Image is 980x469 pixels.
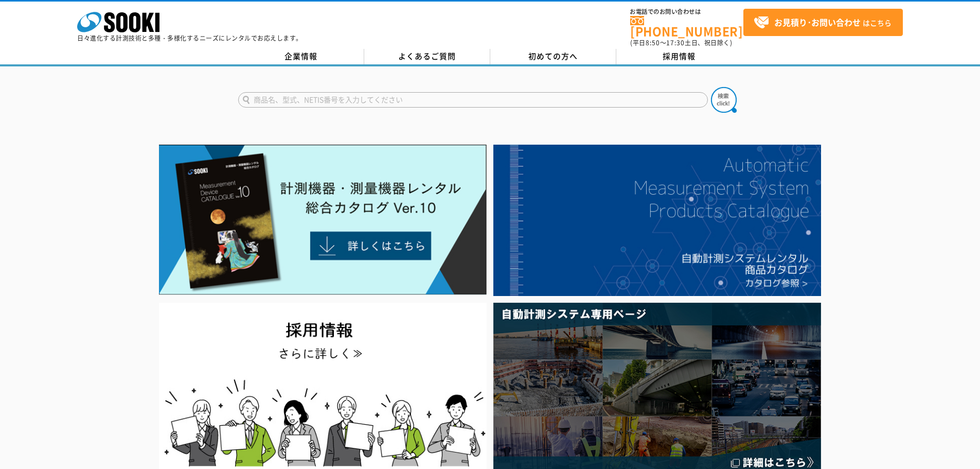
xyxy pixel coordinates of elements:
[490,49,616,64] a: 初めての方へ
[711,87,737,113] img: btn_search.png
[630,16,743,37] a: [PHONE_NUMBER]
[77,35,302,41] p: 日々進化する計測技術と多種・多様化するニーズにレンタルでお応えします。
[774,16,861,28] strong: お見積り･お問い合わせ
[754,15,892,30] span: はこちら
[238,49,364,64] a: 企業情報
[743,9,903,36] a: お見積り･お問い合わせはこちら
[493,145,821,296] img: 自動計測システムカタログ
[616,49,742,64] a: 採用情報
[528,50,578,62] span: 初めての方へ
[238,92,708,108] input: 商品名、型式、NETIS番号を入力してください
[364,49,490,64] a: よくあるご質問
[646,38,660,47] span: 8:50
[159,145,487,295] img: Catalog Ver10
[666,38,685,47] span: 17:30
[630,9,743,15] span: お電話でのお問い合わせは
[630,38,732,47] span: (平日 ～ 土日、祝日除く)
